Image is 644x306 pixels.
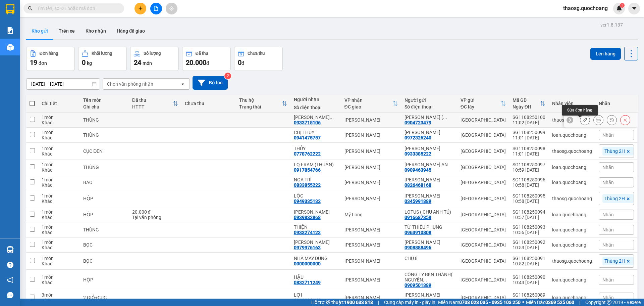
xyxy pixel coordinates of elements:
[513,239,545,245] div: SG1108250092
[132,104,173,110] div: HTTT
[513,256,545,261] div: SG1108250091
[405,256,454,261] div: CHÚ 8
[42,120,76,125] div: Khác
[224,73,231,79] sup: 2
[552,101,592,106] div: Nhân viên
[461,277,506,282] div: [GEOGRAPHIC_DATA]
[83,227,125,232] div: THÙNG
[552,227,592,232] div: loan.quochoang
[294,261,321,266] div: 0000000000
[344,148,398,154] div: [PERSON_NAME]
[558,4,613,12] span: thaosg.quochoang
[83,212,125,217] div: HỘP
[294,193,338,199] div: LỘC
[30,58,37,67] span: 19
[42,261,76,266] div: Khác
[405,230,431,235] div: 0963910808
[604,148,625,154] span: Thùng 2H
[405,282,431,288] div: 0909501389
[132,215,178,220] div: Tại văn phòng
[461,180,506,185] div: [GEOGRAPHIC_DATA]
[405,199,431,204] div: 0345991889
[513,97,540,103] div: Mã GD
[405,193,454,199] div: NGUYỄN THÀNH CHƯƠNG
[405,130,454,135] div: PHAN THỊ HOÀI LINH
[294,209,338,215] div: NGUYỄN THỊ THẢO
[83,258,125,264] div: BỌC
[330,115,334,120] span: ...
[513,115,545,120] div: SG1108250100
[552,242,592,248] div: loan.quochoang
[294,298,321,303] div: 0919020244
[405,151,431,157] div: 0933385222
[42,298,76,303] div: Khác
[438,299,521,306] span: Miền Nam
[461,132,506,138] div: [GEOGRAPHIC_DATA]
[513,298,545,303] div: 10:41 [DATE]
[602,180,614,185] span: Nhãn
[26,79,100,89] input: Select a date range.
[42,292,76,298] div: 3 món
[53,23,80,39] button: Trên xe
[344,104,393,110] div: ĐC giao
[552,258,592,264] div: thaosg.quochoang
[405,224,454,230] div: TỪ THIẾU PHỤNG
[7,44,14,51] img: warehouse-icon
[111,23,150,39] button: Hàng đã giao
[130,47,179,71] button: Số lượng24món
[78,47,127,71] button: Khối lượng0kg
[461,227,506,232] div: [GEOGRAPHIC_DATA]
[604,195,625,202] span: Thùng 2H
[405,146,454,151] div: VŨ THỊ BẢY
[579,299,580,306] span: |
[405,104,454,110] div: Số điện thoại
[311,299,373,306] span: Hỗ trợ kỹ thuật:
[580,115,590,125] div: Sửa đơn hàng
[552,212,592,217] div: loan.quochoang
[42,245,76,250] div: Khác
[552,117,592,123] div: thaosg.quochoang
[294,135,321,140] div: 0941475757
[513,120,545,125] div: 11:02 [DATE]
[562,105,598,116] div: Sửa đơn hàng
[7,262,13,268] span: question-circle
[602,212,614,217] span: Nhãn
[602,242,614,248] span: Nhãn
[405,97,454,103] div: Người gửi
[42,101,76,106] div: Chi tiết
[7,292,13,298] span: message
[42,162,76,167] div: 1 món
[42,151,76,157] div: Khác
[238,58,241,67] span: 0
[83,165,125,170] div: THÙNG
[239,97,282,103] div: Thu hộ
[526,299,574,306] span: Miền Bắc
[294,162,338,167] div: LQ FRAM (THUẬN)
[294,130,338,135] div: CHỊ THÚY
[294,239,338,245] div: NGUYỄN MINH
[616,5,622,11] img: icon-new-feature
[185,101,233,106] div: Chưa thu
[294,151,321,157] div: 0778762222
[461,165,506,170] div: [GEOGRAPHIC_DATA]
[132,209,178,215] div: 20.000 đ
[600,21,623,29] div: ver 1.8.137
[607,300,611,305] span: copyright
[42,215,76,220] div: Khác
[513,182,545,188] div: 10:58 [DATE]
[552,165,592,170] div: loan.quochoang
[461,104,500,110] div: ĐC lấy
[42,239,76,245] div: 1 món
[42,256,76,261] div: 1 món
[107,81,153,87] div: Chọn văn phòng nhận
[294,245,321,250] div: 0979976163
[509,95,549,113] th: Toggle SortBy
[294,146,338,151] div: THỦY
[461,148,506,154] div: [GEOGRAPHIC_DATA]
[628,3,640,14] button: caret-down
[294,115,338,120] div: NGUYỄN THỊ THU SƯƠNG
[26,23,53,39] button: Kho gửi
[294,230,321,235] div: 0933274123
[602,132,614,138] span: Nhãn
[459,300,521,305] strong: 0708 023 035 - 0935 103 250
